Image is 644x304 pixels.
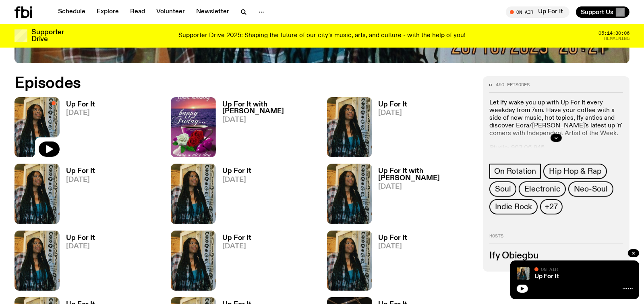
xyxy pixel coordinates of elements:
a: Volunteer [151,6,190,18]
a: On Rotation [489,164,541,179]
a: Newsletter [191,6,234,18]
h3: Up For It [66,101,95,108]
h3: Up For It with [PERSON_NAME] [379,168,474,181]
span: Hip Hop & Rap [549,167,601,176]
span: Neo-Soul [574,185,607,194]
p: Let Ify wake you up with Up For It every weekday from 7am. Have your coffee with a side of new mu... [489,99,623,138]
span: Support Us [581,8,613,16]
a: Hip Hop & Rap [543,164,607,179]
a: Read [125,6,150,18]
a: Up For It[DATE] [60,235,95,291]
img: Ify - a Brown Skin girl with black braided twists, looking up to the side with her tongue stickin... [327,164,372,224]
span: [DATE] [379,243,408,250]
a: Up For It[DATE] [60,101,95,157]
h2: Episodes [14,76,421,91]
span: 05:14:30:06 [598,31,630,35]
a: Up For It [534,273,559,280]
a: Up For It[DATE] [60,168,95,224]
button: +27 [540,199,562,214]
a: Schedule [53,6,90,18]
span: [DATE] [66,110,95,117]
h3: Ify Obiegbu [489,252,623,260]
button: On AirUp For It [506,6,569,18]
a: Up For It with [PERSON_NAME][DATE] [372,168,474,224]
span: Electronic [524,185,560,194]
a: Up For It[DATE] [216,168,251,224]
img: Ify - a Brown Skin girl with black braided twists, looking up to the side with her tongue stickin... [171,164,216,224]
p: Supporter Drive 2025: Shaping the future of our city’s music, arts, and culture - with the help o... [178,32,466,40]
span: Indie Rock [495,202,532,211]
h3: Up For It [222,168,251,175]
img: Ify - a Brown Skin girl with black braided twists, looking up to the side with her tongue stickin... [517,267,530,280]
a: Up For It[DATE] [372,235,408,291]
h2: Hosts [489,234,623,244]
span: [DATE] [379,110,408,117]
span: [DATE] [66,243,95,250]
h3: Up For It [379,235,408,242]
a: Electronic [519,181,566,197]
img: Ify - a Brown Skin girl with black braided twists, looking up to the side with her tongue stickin... [327,97,372,157]
h3: Up For It [66,235,95,242]
span: [DATE] [222,243,251,250]
h3: Up For It [379,101,408,108]
span: On Rotation [494,167,536,176]
span: +27 [545,202,557,211]
span: [DATE] [222,117,317,123]
span: [DATE] [379,183,474,190]
img: Ify - a Brown Skin girl with black braided twists, looking up to the side with her tongue stickin... [171,231,216,291]
span: On Air [541,267,558,272]
a: Up For It with [PERSON_NAME][DATE] [216,101,317,157]
h3: Up For It with [PERSON_NAME] [222,101,317,115]
a: Neo-Soul [568,181,613,197]
button: Support Us [576,6,630,18]
h3: Up For It [66,168,95,175]
img: Ify - a Brown Skin girl with black braided twists, looking up to the side with her tongue stickin... [14,231,60,291]
h3: Supporter Drive [31,29,64,43]
a: Up For It[DATE] [372,101,408,157]
a: Up For It[DATE] [216,235,251,291]
img: Ify - a Brown Skin girl with black braided twists, looking up to the side with her tongue stickin... [327,231,372,291]
a: Soul [489,181,516,197]
a: Explore [92,6,124,18]
img: Ify - a Brown Skin girl with black braided twists, looking up to the side with her tongue stickin... [14,164,60,224]
span: Soul [495,185,511,194]
span: Remaining [604,36,630,41]
a: Indie Rock [489,199,538,214]
span: [DATE] [66,177,95,183]
span: [DATE] [222,177,251,183]
span: 450 episodes [496,83,530,87]
h3: Up For It [222,235,251,242]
